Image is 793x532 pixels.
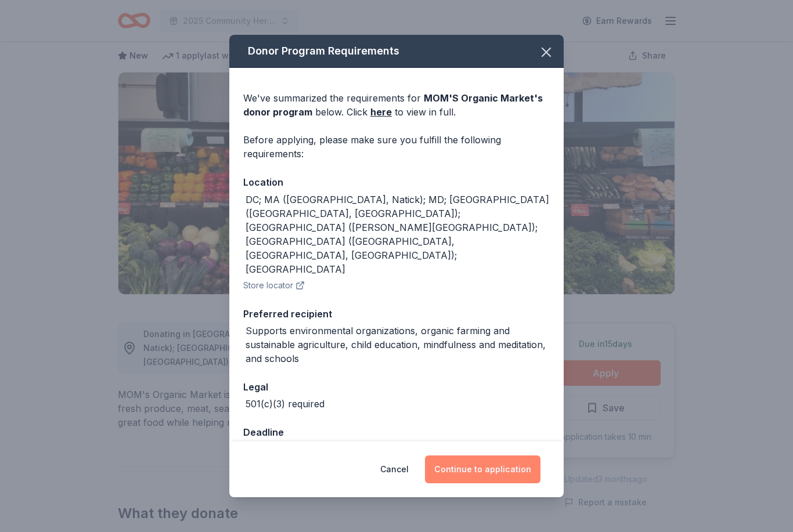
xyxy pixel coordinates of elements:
button: Continue to application [425,455,540,483]
a: here [370,105,392,119]
div: Deadline [243,425,550,440]
div: Location [243,175,550,190]
div: We've summarized the requirements for below. Click to view in full. [243,91,550,119]
div: 501(c)(3) required [246,397,325,411]
div: Legal [243,379,550,395]
div: Donor Program Requirements [229,35,564,68]
button: Cancel [380,455,409,483]
button: Store locator [243,278,305,292]
div: Before applying, please make sure you fulfill the following requirements: [243,133,550,161]
div: Supports environmental organizations, organic farming and sustainable agriculture, child educatio... [246,324,550,365]
div: Preferred recipient [243,306,550,321]
div: DC; MA ([GEOGRAPHIC_DATA], Natick); MD; [GEOGRAPHIC_DATA] ([GEOGRAPHIC_DATA], [GEOGRAPHIC_DATA]);... [246,193,550,276]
